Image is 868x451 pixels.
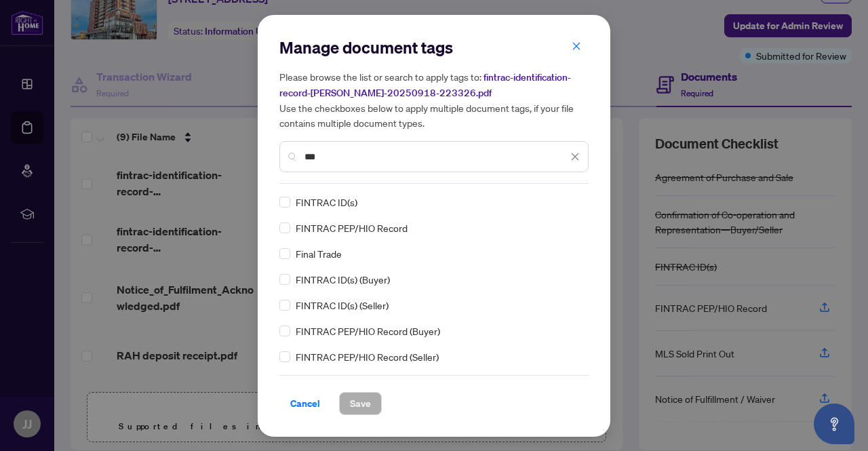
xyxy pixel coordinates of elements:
[279,69,589,130] h5: Please browse the list or search to apply tags to: Use the checkboxes below to apply multiple doc...
[290,393,320,414] span: Cancel
[296,272,390,287] span: FINTRAC ID(s) (Buyer)
[296,246,342,261] span: Final Trade
[279,37,589,58] h2: Manage document tags
[570,152,580,161] span: close
[296,323,440,338] span: FINTRAC PEP/HIO Record (Buyer)
[279,392,331,415] button: Cancel
[296,220,408,235] span: FINTRAC PEP/HIO Record
[296,298,389,313] span: FINTRAC ID(s) (Seller)
[572,41,581,51] span: close
[814,404,854,444] button: Open asap
[279,71,571,99] span: fintrac-identification-record-[PERSON_NAME]-20250918-223326.pdf
[296,195,357,210] span: FINTRAC ID(s)
[296,349,439,364] span: FINTRAC PEP/HIO Record (Seller)
[339,392,382,415] button: Save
